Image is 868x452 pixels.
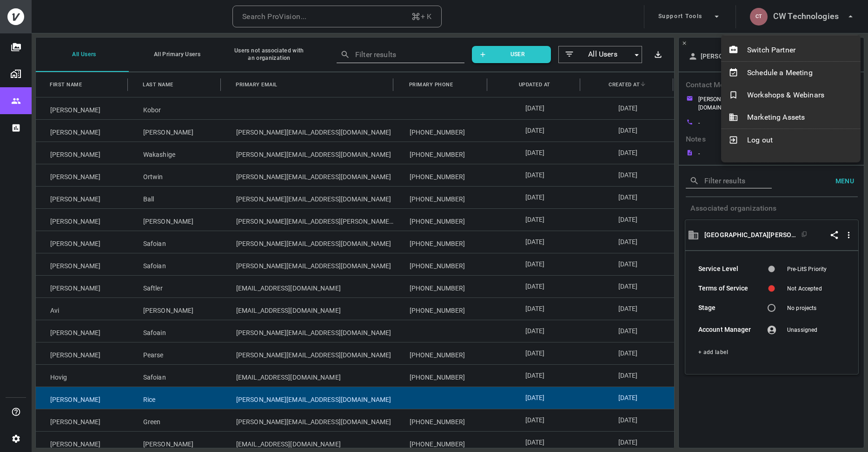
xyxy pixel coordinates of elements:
[747,135,853,146] span: Log out
[747,90,853,101] span: Workshops & Webinars
[721,62,861,84] div: Schedule a Meeting
[721,129,861,151] div: Log out
[747,45,853,56] span: Switch Partner
[721,84,861,106] div: Workshops & Webinars
[721,106,861,129] div: Marketing Assets
[721,39,861,61] div: Switch Partner
[747,67,853,78] span: Schedule a Meeting
[747,112,853,123] span: Marketing Assets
